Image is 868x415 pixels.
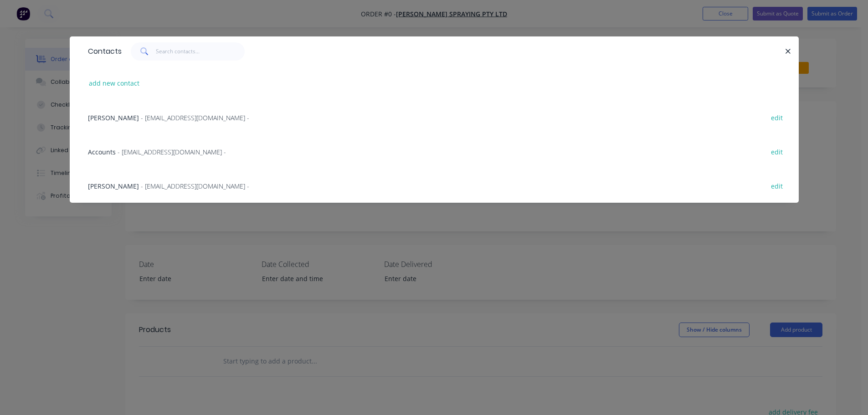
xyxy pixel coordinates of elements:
[141,113,249,122] span: - [EMAIL_ADDRESS][DOMAIN_NAME] -
[83,37,122,66] div: Contacts
[88,148,116,156] span: Accounts
[766,145,788,158] button: edit
[141,182,249,190] span: - [EMAIL_ADDRESS][DOMAIN_NAME] -
[156,42,245,61] input: Search contacts...
[766,111,788,123] button: edit
[118,148,226,156] span: - [EMAIL_ADDRESS][DOMAIN_NAME] -
[84,77,144,89] button: add new contact
[88,182,139,190] span: [PERSON_NAME]
[88,113,139,122] span: [PERSON_NAME]
[766,179,788,192] button: edit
